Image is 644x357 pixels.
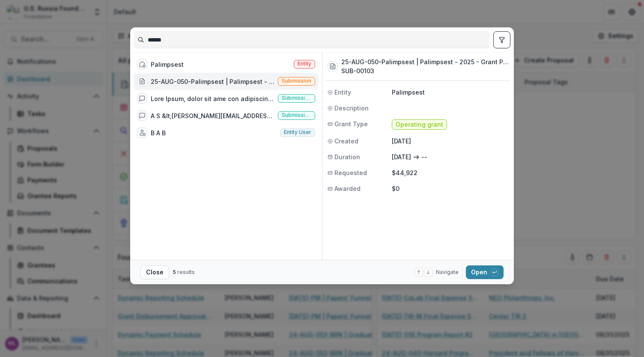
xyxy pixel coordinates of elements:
span: Grant Type [334,119,368,128]
div: Lore Ipsum, dolor sit ame con adipiscin! E se doeiusmod temp inc ut labo etdolo. Magn aliqua enim... [151,94,274,103]
p: $44,922 [392,168,509,177]
div: 25-AUG-050-Palimpsest | Palimpsest - 2025 - Grant Proposal Application ([DATE]) [151,77,274,86]
span: Submission [282,78,311,84]
p: $0 [392,184,509,193]
span: Navigate [436,268,459,276]
span: Entity [298,61,311,67]
span: Created [334,137,358,146]
p: [DATE] [392,152,411,161]
div: A S &lt;[PERSON_NAME][EMAIL_ADDRESS][DOMAIN_NAME]&gt; &lt;[PERSON_NAME][EMAIL_ADDRESS][DOMAIN_NAM... [151,111,274,120]
div: B A B [151,128,166,137]
p: Palimpsest [392,88,509,97]
h3: 25-AUG-050-Palimpsest | Palimpsest - 2025 - Grant Proposal Application ([DATE]) [341,57,509,66]
p: -- [421,152,427,161]
p: [DATE] [392,137,509,146]
span: Entity user [284,129,311,135]
h3: SUB-00103 [341,66,509,75]
button: Close [140,265,169,279]
button: Open [466,265,504,279]
span: Operating grant [396,121,443,128]
span: Awarded [334,184,361,193]
span: results [177,269,195,275]
span: Description [334,104,369,113]
span: Duration [334,152,360,161]
span: 5 [173,269,176,275]
span: Submission comment [282,95,311,101]
span: Requested [334,168,367,177]
span: Entity [334,88,351,97]
div: Palimpsest [151,60,184,69]
span: Submission comment [282,112,311,118]
button: toggle filters [493,31,510,48]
